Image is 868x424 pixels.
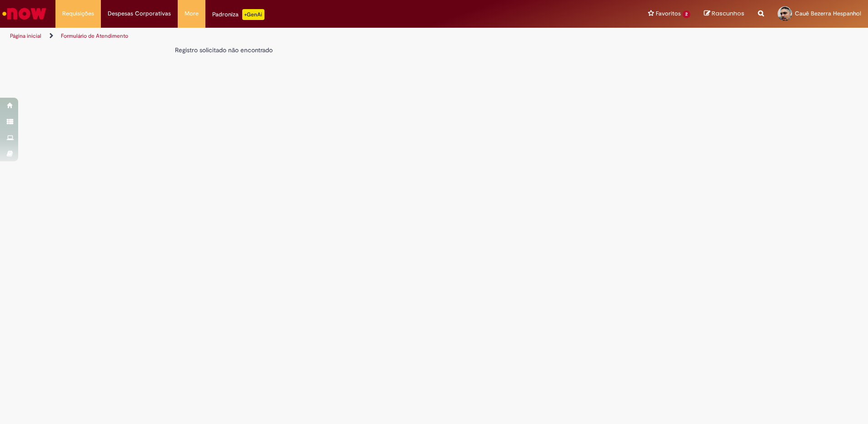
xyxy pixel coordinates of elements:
[212,9,264,20] div: Padroniza
[185,9,199,18] span: More
[7,28,572,45] ul: Trilhas de página
[242,9,264,20] p: +GenAi
[656,9,681,18] span: Favoritos
[683,10,690,18] span: 2
[62,9,94,18] span: Requisições
[795,10,861,17] span: Cauê Bezerra Hespanhol
[704,10,744,18] a: Rascunhos
[1,5,48,23] img: ServiceNow
[175,45,560,55] div: Registro solicitado não encontrado
[10,32,41,40] a: Página inicial
[108,9,171,18] span: Despesas Corporativas
[712,9,744,18] span: Rascunhos
[61,32,128,40] a: Formulário de Atendimento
